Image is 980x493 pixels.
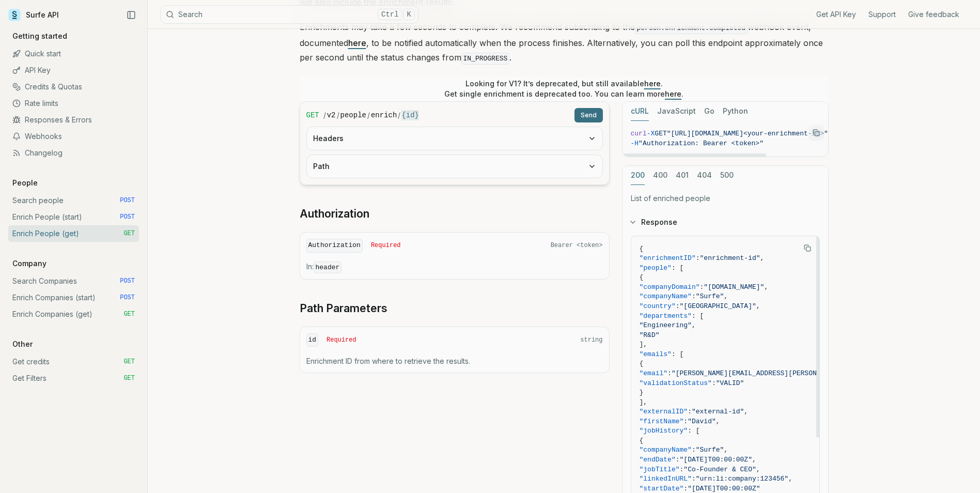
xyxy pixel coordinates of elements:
[8,258,51,269] p: Company
[640,350,672,358] span: "emails"
[120,277,135,285] span: POST
[8,62,139,79] a: API Key
[640,273,644,281] span: {
[326,336,356,344] span: Required
[683,418,688,425] span: :
[640,437,644,444] span: {
[123,374,135,382] span: GET
[307,127,602,150] button: Headers
[574,108,603,122] button: Send
[700,254,760,262] span: "enrichment-id"
[672,264,683,272] span: : [
[640,264,672,272] span: "people"
[723,102,748,121] button: Python
[688,418,716,425] span: "David"
[340,110,366,120] code: people
[306,239,363,253] code: Authorization
[640,485,684,492] span: "startDate"
[306,333,319,347] code: id
[756,302,760,310] span: ,
[8,273,139,289] a: Search Companies POST
[657,102,696,121] button: JavaScript
[692,446,696,454] span: :
[120,213,135,221] span: POST
[672,350,683,358] span: : [
[640,321,692,329] span: "Engineering"
[631,140,639,147] span: -H
[371,110,397,120] code: enrich
[8,7,59,23] a: Surfe API
[696,254,700,262] span: :
[692,321,696,329] span: ,
[692,475,696,483] span: :
[639,140,764,147] span: "Authorization: Bearer <token>"
[640,456,676,464] span: "endDate"
[123,7,139,23] button: Collapse Sidebar
[640,302,676,310] span: "country"
[700,283,704,291] span: :
[640,389,644,396] span: }
[8,95,139,112] a: Rate limits
[696,292,724,300] span: "Surfe"
[716,379,744,387] span: "VALID"
[8,225,139,242] a: Enrich People (get) GET
[8,178,42,188] p: People
[808,125,824,141] button: Copy Text
[580,336,602,344] span: string
[704,102,714,121] button: Go
[631,193,820,204] p: List of enriched people
[640,341,648,348] span: ],
[640,245,644,253] span: {
[697,166,712,185] button: 404
[640,369,668,377] span: "email"
[631,166,645,185] button: 200
[816,9,856,20] a: Get API Key
[300,301,387,316] a: Path Parameters
[752,456,756,464] span: ,
[676,456,680,464] span: :
[306,356,603,366] p: Enrichment ID from where to retrieve the results.
[378,9,402,20] kbd: Ctrl
[868,9,896,20] a: Support
[756,466,760,473] span: ,
[680,456,752,464] span: "[DATE]T00:00:00Z"
[667,369,672,377] span: :
[644,79,661,88] a: here
[160,5,418,24] button: SearchCtrlK
[692,408,744,415] span: "external-id"
[640,466,680,473] span: "jobTitle"
[323,110,326,120] span: /
[398,110,400,120] span: /
[8,289,139,306] a: Enrich Companies (start) POST
[8,192,139,209] a: Search people POST
[314,261,342,273] code: header
[8,339,37,349] p: Other
[640,408,688,415] span: "externalID"
[123,229,135,238] span: GET
[688,427,699,435] span: : [
[327,110,336,120] code: v2
[665,89,681,98] a: here
[8,353,139,370] a: Get credits GET
[704,283,764,291] span: "[DOMAIN_NAME]"
[461,53,510,65] code: IN_PROGRESS
[306,261,603,273] p: In:
[444,79,683,99] p: Looking for V1? It’s deprecated, but still available . Get single enrichment is deprecated too. Y...
[551,241,603,250] span: Bearer <token>
[640,331,660,339] span: "R&D"
[337,110,339,120] span: /
[667,130,828,137] span: "[URL][DOMAIN_NAME]<your-enrichment-id>"
[8,31,71,41] p: Getting started
[8,306,139,322] a: Enrich Companies (get) GET
[640,360,644,367] span: {
[300,20,829,66] p: Enrichments may take a few seconds to complete. We recommend subscribing to the webhook event, do...
[123,310,135,318] span: GET
[8,79,139,95] a: Credits & Quotas
[764,283,768,291] span: ,
[401,110,419,120] code: {id}
[403,9,415,20] kbd: K
[300,207,369,221] a: Authorization
[680,302,756,310] span: "[GEOGRAPHIC_DATA]"
[688,408,692,415] span: :
[676,302,680,310] span: :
